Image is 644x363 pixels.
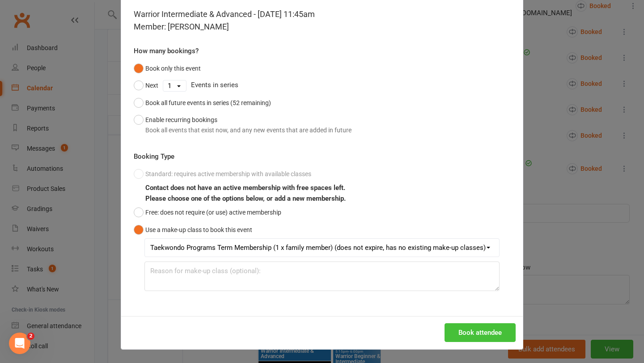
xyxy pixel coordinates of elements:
label: Booking Type [134,151,174,162]
div: Events in series [134,77,510,94]
button: Next [134,77,158,94]
div: Book all future events in series (52 remaining) [145,98,271,108]
iframe: Intercom live chat [9,333,30,354]
div: Book all events that exist now, and any new events that are added in future [145,125,352,135]
button: Enable recurring bookingsBook all events that exist now, and any new events that are added in future [134,111,352,139]
button: Book only this event [134,60,201,77]
span: 2 [27,333,34,340]
div: Warrior Intermediate & Advanced - [DATE] 11:45am Member: [PERSON_NAME] [134,8,510,33]
button: Book all future events in series (52 remaining) [134,94,271,111]
b: Contact does not have an active membership with free spaces left. [145,184,345,192]
button: Use a make-up class to book this event [134,221,252,238]
b: Please choose one of the options below, or add a new membership. [145,194,346,203]
label: How many bookings? [134,46,199,56]
button: Book attendee [445,323,516,342]
button: Free: does not require (or use) active membership [134,204,281,221]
